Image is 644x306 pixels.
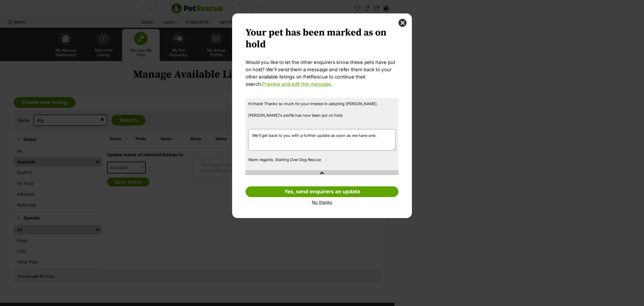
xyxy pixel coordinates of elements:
[398,19,407,27] button: close
[246,59,398,88] p: Would you like to let the other enquirers know these pets have put on hold? We’ll send them a mes...
[248,157,396,163] p: Warm regards, Starting Over Dog Rescue
[262,81,332,87] a: Preview and edit this message.
[246,200,398,205] a: No thanks
[248,129,396,151] textarea: We'll get back to you with a further update as soon as we have one.
[248,101,396,124] p: Hi there! Thanks so much for your interest in adopting [PERSON_NAME]. [PERSON_NAME]'s profile has...
[246,27,398,51] h2: Your pet has been marked as on hold
[246,186,398,197] a: Yes, send enquirers an update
